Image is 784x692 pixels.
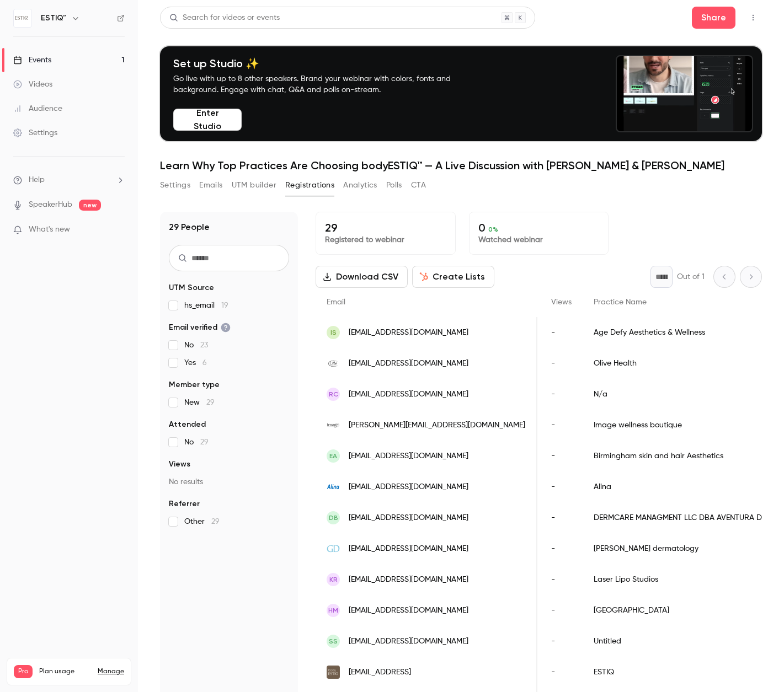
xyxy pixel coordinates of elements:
span: SS [329,636,338,646]
span: [EMAIL_ADDRESS][DOMAIN_NAME] [349,481,468,493]
h1: Learn Why Top Practices Are Choosing bodyESTIQ™ — A Live Discussion with [PERSON_NAME] & [PERSON_... [160,159,762,172]
div: - [540,348,583,379]
p: Go live with up to 8 other speakers. Brand your webinar with colors, fonts and background. Engage... [173,73,477,95]
img: estiq.ai [327,666,340,679]
span: Help [29,174,45,186]
button: Settings [160,176,190,194]
button: Analytics [343,176,377,194]
span: UTM Source [169,282,214,293]
p: 0 [478,221,600,234]
button: Share [692,7,735,29]
span: [EMAIL_ADDRESS][DOMAIN_NAME] [349,543,468,555]
h4: Set up Studio ✨ [173,57,477,70]
span: [EMAIL_ADDRESS][DOMAIN_NAME] [349,450,468,462]
div: - [540,317,583,348]
span: 29 [206,399,215,406]
span: RC [329,389,338,399]
div: - [540,595,583,626]
div: - [540,533,583,564]
button: Download CSV [316,266,408,288]
span: What's new [29,224,70,235]
li: help-dropdown-opener [13,174,125,186]
button: Enter Studio [173,109,242,131]
div: - [540,502,583,533]
span: 6 [202,359,207,367]
span: Views [551,298,572,306]
p: Registered to webinar [325,234,446,245]
span: [EMAIL_ADDRESS][DOMAIN_NAME] [349,512,468,524]
span: 23 [200,341,208,349]
div: Audience [13,103,62,114]
div: - [540,626,583,657]
span: Member type [169,379,220,390]
span: HM [328,605,338,615]
span: Pro [14,665,33,678]
span: Referrer [169,498,200,509]
h6: ESTIQ™ [41,13,67,24]
div: - [540,379,583,410]
span: Email verified [169,322,231,333]
span: IS [330,328,337,337]
img: alinamedical.com [327,480,340,493]
span: [EMAIL_ADDRESS] [349,667,411,678]
p: 29 [325,221,446,234]
div: - [540,564,583,595]
div: Settings [13,127,57,138]
a: Manage [98,667,124,676]
button: Emails [199,176,222,194]
div: Search for videos or events [169,12,280,24]
img: imagewellnessboutique.com [327,423,340,428]
span: KR [329,575,338,584]
p: Out of 1 [677,271,705,282]
img: goldmandermatology.com [327,542,340,555]
span: Plan usage [39,667,91,676]
div: - [540,441,583,471]
span: [EMAIL_ADDRESS][DOMAIN_NAME] [349,389,468,400]
span: Practice Name [594,298,647,306]
section: facet-groups [169,282,289,527]
span: [EMAIL_ADDRESS][DOMAIN_NAME] [349,574,468,586]
span: EA [329,451,337,461]
img: ESTIQ™ [14,9,31,27]
span: 19 [221,302,228,309]
span: [EMAIL_ADDRESS][DOMAIN_NAME] [349,327,468,339]
span: [PERSON_NAME][EMAIL_ADDRESS][DOMAIN_NAME] [349,420,525,431]
img: olivehealthfl.com [327,357,340,370]
a: SpeakerHub [29,199,72,211]
h1: 29 People [169,221,210,234]
div: - [540,471,583,502]
span: [EMAIL_ADDRESS][DOMAIN_NAME] [349,636,468,647]
button: UTM builder [232,176,276,194]
span: New [184,397,215,408]
div: - [540,657,583,688]
button: Create Lists [412,266,494,288]
span: 0 % [488,226,498,233]
div: - [540,410,583,441]
span: Yes [184,357,207,368]
span: Views [169,459,190,470]
span: No [184,340,208,351]
div: Videos [13,79,52,90]
span: new [79,200,101,211]
button: Registrations [285,176,334,194]
span: 29 [211,518,220,525]
p: Watched webinar [478,234,600,245]
span: [EMAIL_ADDRESS][DOMAIN_NAME] [349,605,468,616]
button: Polls [386,176,402,194]
button: CTA [411,176,426,194]
span: [EMAIL_ADDRESS][DOMAIN_NAME] [349,358,468,369]
span: Attended [169,419,206,430]
span: Email [327,298,345,306]
div: Events [13,55,51,66]
span: DB [329,513,338,523]
p: No results [169,476,289,487]
span: 29 [200,438,209,446]
span: Other [184,516,220,527]
span: No [184,437,209,448]
span: hs_email [184,300,228,311]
